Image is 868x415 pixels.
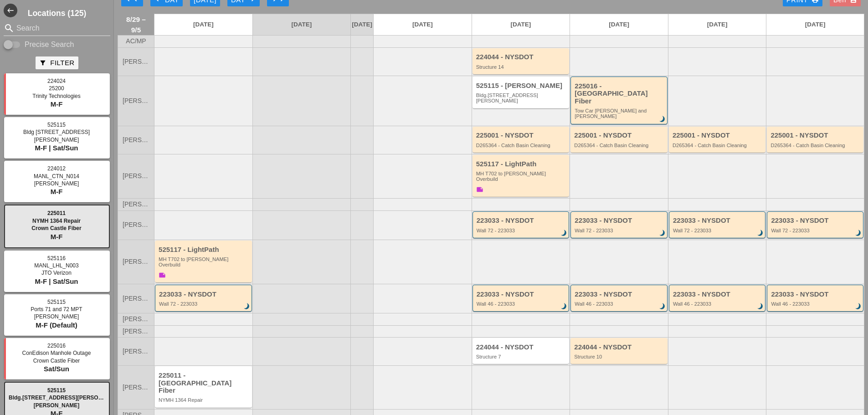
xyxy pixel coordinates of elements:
[41,270,72,276] span: JTO Verizon
[351,14,373,35] a: [DATE]
[771,228,861,233] div: Wall 72 - 223033
[32,93,80,99] span: Trinity Technologies
[574,143,665,148] div: D265364 - Catch Basin Cleaning
[476,82,567,90] div: 525115 - [PERSON_NAME]
[477,217,567,225] div: 223033 - NYSDOT
[559,302,569,312] i: brightness_3
[574,132,665,139] div: 225001 - NYSDOT
[51,100,63,108] span: M-F
[36,321,77,329] span: M-F (Default)
[4,4,17,17] i: west
[559,228,569,238] i: brightness_3
[25,40,74,49] label: Precise Search
[771,291,861,298] div: 223033 - NYSDOT
[574,343,665,351] div: 224044 - NYSDOT
[853,228,863,238] i: brightness_3
[4,39,110,50] div: Enable Precise search to match search terms exactly.
[770,132,861,139] div: 225001 - NYSDOT
[47,78,66,84] span: 224024
[16,21,98,36] input: Search
[159,256,250,268] div: MH T702 to Boldyn MH Overbuild
[123,137,149,143] span: [PERSON_NAME]
[22,350,91,356] span: ConEdison Manhole Outage
[673,143,764,148] div: D265364 - Catch Basin Cleaning
[242,302,252,312] i: brightness_3
[123,201,149,208] span: [PERSON_NAME]
[34,173,79,179] span: MANL_CTN_N014
[47,165,66,172] span: 224012
[477,228,567,233] div: Wall 72 - 223033
[123,173,149,179] span: [PERSON_NAME]
[771,301,861,307] div: Wall 46 - 223033
[47,299,66,305] span: 525115
[770,143,861,148] div: D265364 - Catch Basin Cleaning
[123,97,149,104] span: [PERSON_NAME]
[123,316,149,323] span: [PERSON_NAME]
[476,53,567,61] div: 224044 - NYSDOT
[47,255,66,261] span: 525116
[476,186,483,193] i: note
[673,228,763,233] div: Wall 72 - 223033
[575,217,665,225] div: 223033 - NYSDOT
[31,225,81,231] span: Crown Castle Fiber
[123,348,149,355] span: [PERSON_NAME]
[159,246,250,254] div: 525117 - LightPath
[123,328,149,335] span: [PERSON_NAME]
[33,358,80,364] span: Crown Castle Fiber
[34,313,79,320] span: [PERSON_NAME]
[476,160,567,168] div: 525117 - LightPath
[374,14,472,35] a: [DATE]
[575,82,665,105] div: 225016 - [GEOGRAPHIC_DATA] Fiber
[51,188,63,195] span: M-F
[771,217,861,225] div: 223033 - NYSDOT
[253,14,351,35] a: [DATE]
[36,56,78,69] button: Filter
[23,129,90,135] span: Bldg [STREET_ADDRESS]
[657,114,668,124] i: brightness_3
[123,14,149,35] span: 8/29 – 9/5
[34,180,79,187] span: [PERSON_NAME]
[123,58,149,65] span: [PERSON_NAME]
[123,295,149,302] span: [PERSON_NAME]
[756,302,766,312] i: brightness_3
[657,228,668,238] i: brightness_3
[34,262,78,269] span: MANL_LHL_N003
[4,4,17,17] button: Shrink Sidebar
[123,258,149,265] span: [PERSON_NAME]
[34,402,80,409] span: [PERSON_NAME]
[476,64,567,70] div: Structure 14
[673,301,763,307] div: Wall 46 - 223033
[673,217,763,225] div: 223033 - NYSDOT
[47,122,66,128] span: 525115
[668,14,766,35] a: [DATE]
[49,85,64,92] span: 25200
[123,384,149,391] span: [PERSON_NAME]
[159,272,166,279] i: note
[476,343,567,351] div: 224044 - NYSDOT
[47,343,66,349] span: 225016
[34,137,79,143] span: [PERSON_NAME]
[477,291,567,298] div: 223033 - NYSDOT
[47,210,66,216] span: 225011
[159,291,249,298] div: 223033 - NYSDOT
[657,302,668,312] i: brightness_3
[574,354,665,359] div: Structure 10
[477,301,567,307] div: Wall 46 - 223033
[35,144,78,152] span: M-F | Sat/Sun
[570,14,668,35] a: [DATE]
[853,302,863,312] i: brightness_3
[476,354,567,359] div: Structure 7
[673,291,763,298] div: 223033 - NYSDOT
[756,228,766,238] i: brightness_3
[159,397,250,403] div: NYMH 1364 Repair
[32,218,81,224] span: NYMH 1364 Repair
[44,365,69,373] span: Sat/Sun
[575,228,665,233] div: Wall 72 - 223033
[39,59,46,67] i: filter_alt
[673,132,764,139] div: 225001 - NYSDOT
[4,23,15,34] i: search
[476,143,567,148] div: D265364 - Catch Basin Cleaning
[35,277,78,285] span: M-F | Sat/Sun
[47,387,66,394] span: 525115
[126,38,146,45] span: AC/MP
